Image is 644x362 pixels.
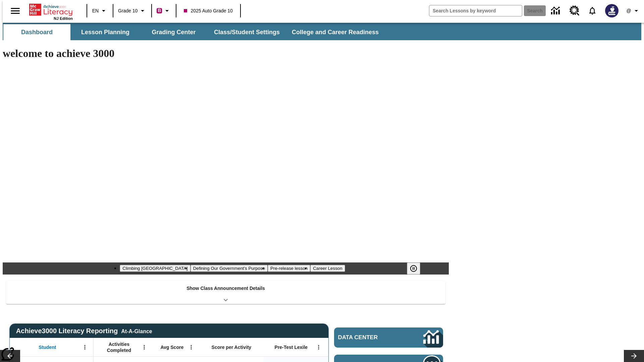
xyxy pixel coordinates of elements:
button: Boost Class color is violet red. Change class color [154,5,174,17]
a: Data Center [547,2,566,20]
button: Language: EN, Select a language [89,5,111,17]
span: EN [92,7,99,14]
span: Achieve3000 Literacy Reporting [16,327,152,335]
button: Slide 4 Career Lesson [310,265,345,272]
button: Class/Student Settings [209,24,285,40]
span: Avg Score [160,344,183,350]
a: Notifications [584,2,601,19]
button: Profile/Settings [623,5,644,17]
button: Pause [407,262,420,275]
span: Score per Activity [212,344,252,350]
button: Open Menu [139,342,149,352]
button: Lesson Planning [72,24,139,40]
button: Open Menu [314,342,324,352]
button: Grading Center [140,24,207,40]
div: Show Class Announcement Details [6,281,445,304]
span: Pre-Test Lexile [275,344,308,350]
div: Pause [407,262,427,275]
button: Open side menu [5,1,25,21]
button: Lesson carousel, Next [624,350,644,362]
span: Data Center [338,334,401,341]
input: search field [429,5,522,16]
button: Slide 1 Climbing Mount Tai [120,265,190,272]
button: Slide 2 Defining Our Government's Purpose [191,265,268,272]
div: SubNavbar [3,23,641,40]
a: Home [29,3,73,16]
span: Activities Completed [97,341,141,353]
a: Resource Center, Will open in new tab [566,2,584,20]
button: Grade: Grade 10, Select a grade [115,5,149,17]
span: 2025 Auto Grade 10 [184,7,232,14]
button: College and Career Readiness [286,24,384,40]
span: NJ Edition [54,16,73,20]
button: Slide 3 Pre-release lesson [268,265,310,272]
span: Student [39,344,56,350]
p: Show Class Announcement Details [186,285,265,292]
button: Select a new avatar [601,2,623,19]
a: Data Center [334,327,443,348]
button: Open Menu [186,342,196,352]
img: Avatar [605,4,619,17]
button: Dashboard [3,24,70,40]
button: Open Menu [80,342,90,352]
div: Home [29,2,73,20]
h1: welcome to achieve 3000 [3,47,449,60]
span: @ [626,7,631,14]
div: At-A-Glance [121,327,152,335]
span: B [158,6,161,15]
span: Grade 10 [118,7,138,14]
div: SubNavbar [3,24,385,40]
